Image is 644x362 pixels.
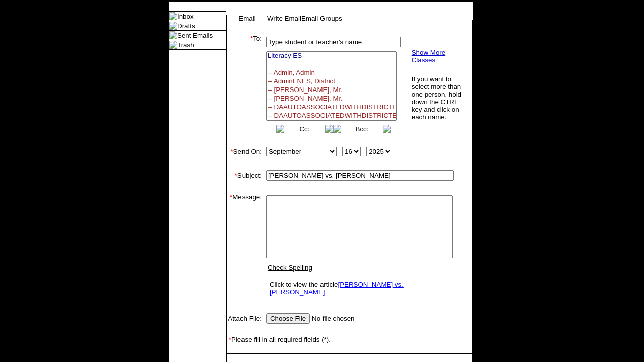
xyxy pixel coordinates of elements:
[356,125,369,133] a: Bcc:
[227,168,262,183] td: Subject:
[227,193,262,301] td: Message:
[169,41,177,49] img: folder_icon.gif
[268,264,312,271] a: Check Spelling
[270,281,404,296] a: [PERSON_NAME] vs. [PERSON_NAME]
[169,12,177,20] img: folder_icon.gif
[301,15,342,22] a: Email Groups
[267,278,452,298] td: Click to view the article
[177,13,194,20] a: Inbox
[262,175,262,176] img: spacer.gif
[227,311,262,326] td: Attach File:
[227,158,237,168] img: spacer.gif
[267,95,396,103] option: -- [PERSON_NAME], Mr.
[227,135,237,145] img: spacer.gif
[227,145,262,158] td: Send On:
[262,318,262,319] img: spacer.gif
[227,35,262,135] td: To:
[238,15,255,22] a: Email
[383,125,391,133] img: button_right.png
[177,41,194,49] a: Trash
[267,52,396,60] option: Literacy ES
[267,77,396,86] option: -- AdminENES, District
[177,32,213,39] a: Sent Emails
[227,354,234,361] img: spacer.gif
[267,15,301,22] a: Write Email
[411,75,464,121] td: If you want to select more than one person, hold down the CTRL key and click on each name.
[227,301,237,311] img: spacer.gif
[227,326,237,336] img: spacer.gif
[227,343,237,353] img: spacer.gif
[299,125,309,133] a: Cc:
[276,125,284,133] img: button_left.png
[227,183,237,193] img: spacer.gif
[267,69,396,77] option: -- Admin, Admin
[267,103,396,112] option: -- DAAUTOASSOCIATEDWITHDISTRICTEN, DAAUTOASSOCIATEDWITHDISTRICTEN
[169,31,177,39] img: folder_icon.gif
[169,22,177,30] img: folder_icon.gif
[227,353,227,354] img: spacer.gif
[227,336,472,343] td: Please fill in all required fields (*).
[267,86,396,95] option: -- [PERSON_NAME], Mr.
[333,125,341,133] img: button_left.png
[177,22,195,30] a: Drafts
[267,112,396,120] option: -- DAAUTOASSOCIATEDWITHDISTRICTES, DAAUTOASSOCIATEDWITHDISTRICTES
[412,49,445,64] a: Show More Classes
[262,82,264,87] img: spacer.gif
[325,125,333,133] img: button_right.png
